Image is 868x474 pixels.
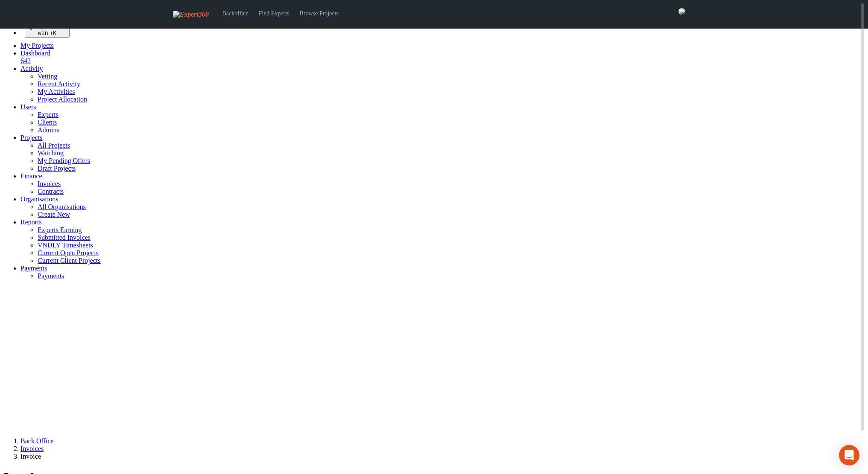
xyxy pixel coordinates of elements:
[38,203,86,210] a: All Organisations
[38,226,82,233] a: Experts Earning
[25,22,70,38] button: Quick search... win +K
[20,218,42,226] a: Reports
[173,11,209,18] img: Expert360
[38,126,59,134] a: Admins
[678,8,685,15] img: 935ce8ac-f316-4114-b08e-38e80b8d5922-normal.jpeg
[38,249,99,256] a: Current Open Projects
[38,96,87,103] a: Project Allocation
[20,57,31,64] span: 642
[38,165,76,172] a: Draft Projects
[38,142,70,149] a: All Projects
[20,172,42,180] a: Finance
[38,30,48,36] kbd: win
[839,445,859,465] div: Open Intercom Messenger
[20,265,47,272] a: Payments
[28,30,66,36] div: +
[38,149,64,157] a: Watching
[38,241,93,249] a: VNDLY Timesheets
[38,73,57,80] a: Vetting
[38,119,57,126] a: Clients
[20,42,54,49] a: My Projects
[38,88,75,95] a: My Activities
[20,437,53,445] a: Back Office
[20,195,58,203] a: Organisations
[20,134,43,141] a: Projects
[20,445,44,452] a: Invoices
[20,49,865,65] a: Dashboard 642
[38,188,64,195] a: Contracts
[38,257,101,264] a: Current Client Projects
[20,49,50,57] span: Dashboard
[38,157,90,164] a: My Pending Offers
[38,211,70,218] a: Create New
[20,103,36,111] a: Users
[38,80,80,87] a: Recent Activity
[38,180,61,187] a: Invoices
[53,30,56,36] kbd: K
[20,65,43,72] a: Activity
[20,453,865,460] li: Invoice
[38,234,91,241] a: Submitted Invoices
[38,272,64,279] a: Payments
[38,111,58,118] a: Experts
